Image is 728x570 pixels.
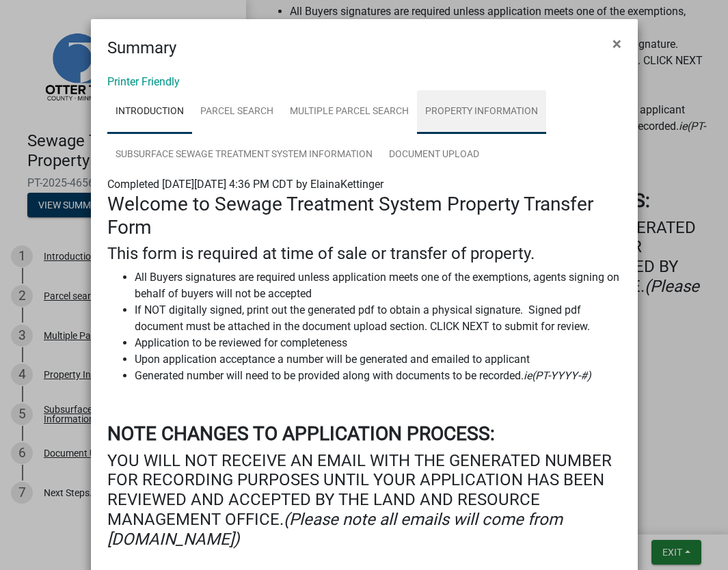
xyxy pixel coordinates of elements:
[135,368,621,384] li: Generated number will need to be provided along with documents to be recorded.
[381,133,487,177] a: Document Upload
[107,178,383,191] span: Completed [DATE][DATE] 4:36 PM CDT by ElainaKettinger
[107,451,621,549] h4: YOU WILL NOT RECEIVE AN EMAIL WITH THE GENERATED NUMBER FOR RECORDING PURPOSES UNTIL YOUR APPLICA...
[135,302,621,335] li: If NOT digitally signed, print out the generated pdf to obtain a physical signature. Signed pdf d...
[107,90,192,134] a: Introduction
[107,193,621,239] h3: Welcome to Sewage Treatment System Property Transfer Form
[135,335,621,351] li: Application to be reviewed for completeness
[107,133,381,177] a: Subsurface Sewage Treatment System Information
[107,510,563,549] i: (Please note all emails will come from [DOMAIN_NAME])
[107,75,180,88] a: Printer Friendly
[135,269,621,302] li: All Buyers signatures are required unless application meets one of the exemptions, agents signing...
[612,34,621,53] span: ×
[524,369,591,382] i: ie(PT-YYYY-#)
[107,36,176,60] h4: Summary
[192,90,282,134] a: Parcel search
[602,25,632,63] button: Close
[135,351,621,368] li: Upon application acceptance a number will be generated and emailed to applicant
[107,244,621,264] h4: This form is required at time of sale or transfer of property.
[417,90,546,134] a: Property Information
[282,90,417,134] a: Multiple Parcel Search
[107,422,495,445] strong: NOTE CHANGES TO APPLICATION PROCESS:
